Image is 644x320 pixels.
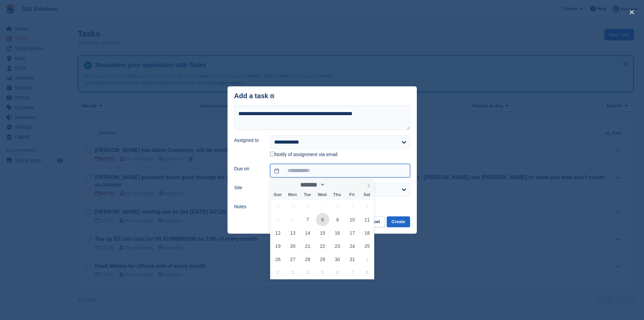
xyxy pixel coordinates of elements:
span: November 4, 2025 [301,266,314,279]
span: November 5, 2025 [316,266,329,279]
input: Notify of assignment via email [270,152,275,156]
span: October 18, 2025 [360,226,374,239]
span: October 30, 2025 [331,253,344,266]
span: October 7, 2025 [301,213,314,226]
span: October 11, 2025 [360,213,374,226]
select: Month [298,181,325,188]
span: October 4, 2025 [360,200,374,213]
span: October 9, 2025 [331,213,344,226]
span: October 15, 2025 [316,226,329,239]
span: October 22, 2025 [316,239,329,253]
span: October 1, 2025 [316,200,329,213]
span: October 5, 2025 [271,213,285,226]
span: November 2, 2025 [271,266,285,279]
span: October 10, 2025 [346,213,359,226]
label: Assigned to [234,137,262,144]
span: November 8, 2025 [360,266,374,279]
span: October 31, 2025 [346,253,359,266]
span: October 21, 2025 [301,239,314,253]
span: October 17, 2025 [346,226,359,239]
span: Thu [330,193,344,197]
span: Tue [300,193,315,197]
span: Fri [344,193,359,197]
span: September 29, 2025 [286,200,300,213]
span: October 25, 2025 [360,239,374,253]
span: October 12, 2025 [271,226,285,239]
span: September 28, 2025 [271,200,285,213]
span: October 13, 2025 [286,226,300,239]
span: September 30, 2025 [301,200,314,213]
span: October 26, 2025 [271,253,285,266]
span: Sat [359,193,374,197]
span: November 3, 2025 [286,266,300,279]
label: Notify of assignment via email [270,152,337,158]
span: Mon [285,193,300,197]
span: October 16, 2025 [331,226,344,239]
span: October 2, 2025 [331,200,344,213]
div: Add a task [234,92,275,100]
span: November 1, 2025 [360,253,374,266]
label: Site [234,184,262,191]
span: October 19, 2025 [271,239,285,253]
span: October 20, 2025 [286,239,300,253]
img: icon-info-grey-7440780725fd019a000dd9b08b2336e03edf1995a4989e88bcd33f0948082b44.svg [270,94,274,98]
span: October 3, 2025 [346,200,359,213]
span: October 8, 2025 [316,213,329,226]
span: October 14, 2025 [301,226,314,239]
span: Wed [315,193,330,197]
span: Sun [270,193,285,197]
button: close [626,7,637,18]
span: October 28, 2025 [301,253,314,266]
input: Year [325,181,347,188]
button: Create [387,216,410,228]
span: November 7, 2025 [346,266,359,279]
span: October 6, 2025 [286,213,300,226]
span: October 29, 2025 [316,253,329,266]
label: Due on [234,165,262,172]
span: October 24, 2025 [346,239,359,253]
span: October 27, 2025 [286,253,300,266]
span: October 23, 2025 [331,239,344,253]
label: Notes [234,203,262,210]
span: November 6, 2025 [331,266,344,279]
